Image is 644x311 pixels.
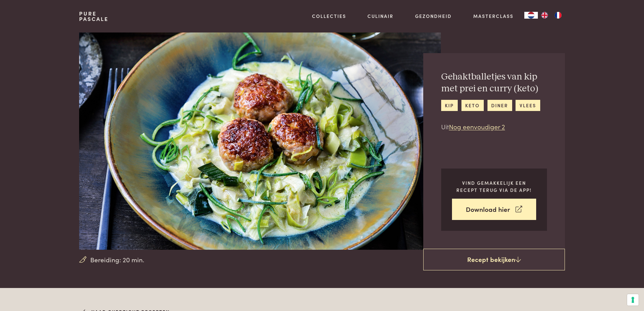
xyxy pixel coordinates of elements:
a: Nog eenvoudiger 2 [449,122,505,131]
a: FR [551,12,565,19]
div: Language [524,12,538,19]
h2: Gehaktballetjes van kip met prei en curry (keto) [441,71,547,94]
a: kip [441,100,458,111]
a: Masterclass [473,13,514,20]
a: Culinair [367,13,393,20]
a: Download hier [452,199,536,220]
a: vlees [516,100,540,111]
span: Bereiding: 20 min. [90,255,144,265]
a: PurePascale [79,11,109,22]
aside: Language selected: Nederlands [524,12,565,19]
p: Uit [441,122,547,132]
a: EN [538,12,551,19]
a: Gezondheid [415,13,452,20]
p: Vind gemakkelijk een recept terug via de app! [452,179,536,193]
a: diner [487,100,512,111]
ul: Language list [538,12,565,19]
a: keto [461,100,484,111]
a: Recept bekijken [423,249,565,270]
a: Collecties [312,13,346,20]
a: NL [524,12,538,19]
img: Gehaktballetjes van kip met prei en curry (keto) [79,32,440,250]
button: Uw voorkeuren voor toestemming voor trackingtechnologieën [627,294,639,306]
